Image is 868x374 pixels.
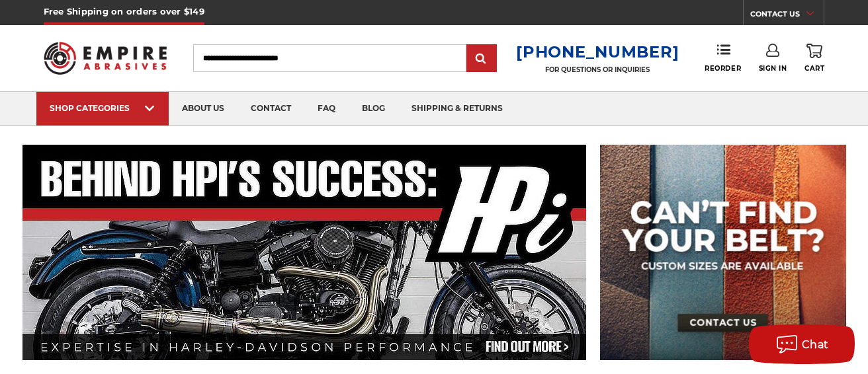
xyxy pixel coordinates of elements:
a: blog [349,92,398,126]
span: Chat [802,338,829,351]
div: SHOP CATEGORIES [50,103,155,113]
p: FOR QUESTIONS OR INQUIRIES [516,65,679,74]
img: Empire Abrasives [44,34,167,82]
a: about us [169,92,238,126]
img: promo banner for custom belts. [600,145,846,360]
a: faq [304,92,349,126]
a: shipping & returns [398,92,516,126]
input: Submit [468,46,495,72]
span: Reorder [705,64,741,73]
span: Sign In [759,64,787,73]
button: Chat [749,324,855,364]
span: Cart [804,64,824,73]
a: CONTACT US [750,7,824,25]
a: [PHONE_NUMBER] [516,42,679,61]
a: contact [238,92,304,126]
a: Reorder [705,44,741,72]
img: Banner for an interview featuring Horsepower Inc who makes Harley performance upgrades featured o... [22,145,587,360]
a: Cart [804,44,824,73]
